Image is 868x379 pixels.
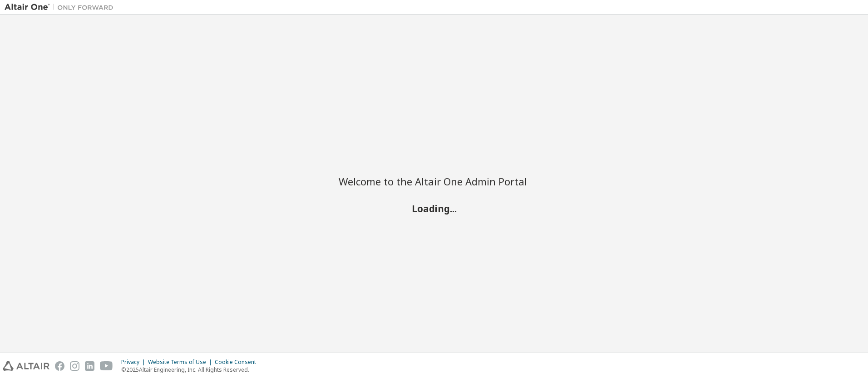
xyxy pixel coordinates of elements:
p: © 2025 Altair Engineering, Inc. All Rights Reserved. [121,366,261,374]
img: Altair One [5,3,118,12]
div: Website Terms of Use [148,359,215,366]
div: Privacy [121,359,148,366]
img: linkedin.svg [85,361,94,371]
div: Cookie Consent [215,359,261,366]
h2: Welcome to the Altair One Admin Portal [339,175,529,188]
img: altair_logo.svg [3,361,49,371]
h2: Loading... [339,203,529,214]
img: facebook.svg [55,361,64,371]
img: youtube.svg [100,361,113,371]
img: instagram.svg [70,361,79,371]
